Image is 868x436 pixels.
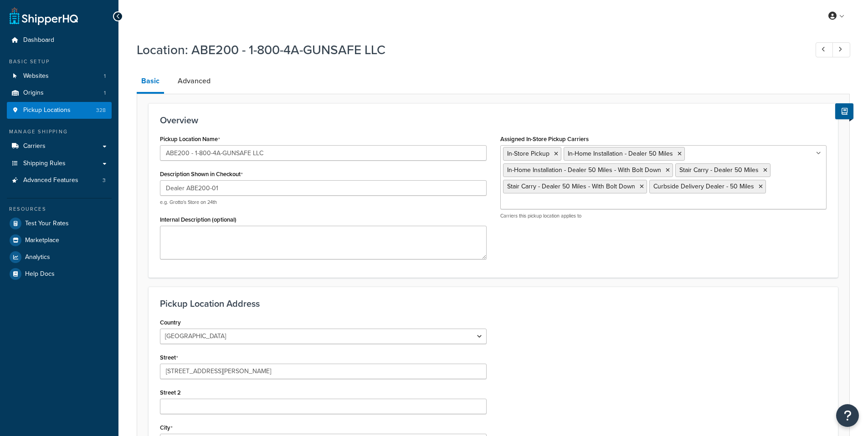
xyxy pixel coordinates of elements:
[500,136,589,142] label: Assigned In-Store Pickup Carriers
[7,68,112,85] a: Websites1
[137,70,164,94] a: Basic
[25,270,55,278] span: Help Docs
[500,213,827,219] p: Carriers this pickup location applies to
[25,220,69,228] span: Test Your Rates
[7,172,112,189] a: Advanced Features3
[7,102,112,119] a: Pickup Locations328
[7,138,112,155] a: Carriers
[96,106,106,114] span: 328
[7,58,112,66] div: Basic Setup
[160,389,181,396] label: Street 2
[7,215,112,232] a: Test Your Rates
[23,160,66,167] span: Shipping Rules
[23,177,78,184] span: Advanced Features
[160,319,181,326] label: Country
[7,172,112,189] li: Advanced Features
[507,182,635,191] span: Stair Carry - Dealer 50 Miles - With Bolt Down
[7,32,112,49] a: Dashboard
[103,177,106,184] span: 3
[25,237,59,244] span: Marketplace
[7,68,112,85] li: Websites
[160,216,236,223] label: Internal Description (optional)
[7,102,112,119] li: Pickup Locations
[160,199,487,206] p: e.g. Grotto's Store on 24th
[568,149,673,158] span: In-Home Installation - Dealer 50 Miles
[836,404,859,427] button: Open Resource Center
[160,115,827,125] h3: Overview
[160,299,827,309] h3: Pickup Location Address
[816,42,833,57] a: Previous Record
[23,142,46,150] span: Carriers
[7,232,112,248] a: Marketplace
[173,70,215,92] a: Advanced
[160,136,220,143] label: Pickup Location Name
[832,42,850,57] a: Next Record
[507,149,550,158] span: In-Store Pickup
[104,72,106,80] span: 1
[160,171,243,178] label: Description Shown in Checkout
[104,89,106,97] span: 1
[7,128,112,136] div: Manage Shipping
[160,354,178,361] label: Street
[653,182,754,191] span: Curbside Delivery Dealer - 50 Miles
[7,249,112,265] a: Analytics
[679,165,759,175] span: Stair Carry - Dealer 50 Miles
[137,41,799,59] h1: Location: ABE200 - 1-800-4A-GUNSAFE LLC
[7,85,112,101] a: Origins1
[23,72,49,80] span: Websites
[23,89,44,97] span: Origins
[835,103,853,119] button: Show Help Docs
[23,106,71,114] span: Pickup Locations
[25,253,50,261] span: Analytics
[23,36,54,44] span: Dashboard
[7,155,112,172] a: Shipping Rules
[507,165,661,175] span: In-Home Installation - Dealer 50 Miles - With Bolt Down
[7,205,112,213] div: Resources
[7,266,112,282] a: Help Docs
[7,85,112,101] li: Origins
[160,424,173,431] label: City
